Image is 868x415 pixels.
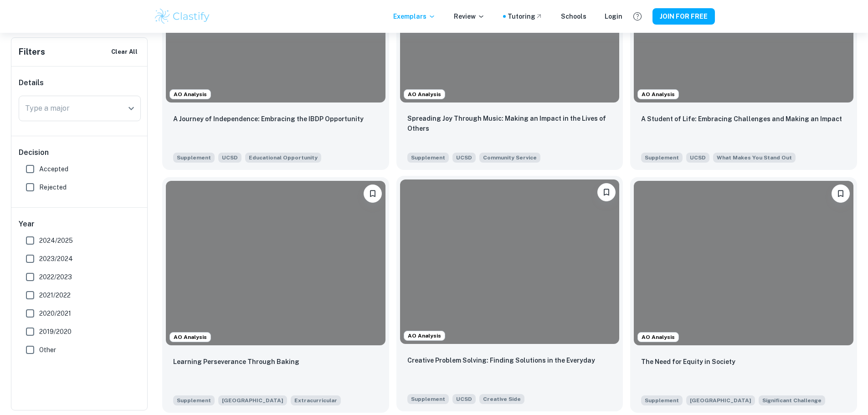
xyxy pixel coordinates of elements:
span: Significant Challenge [762,396,822,405]
span: Other [39,345,56,355]
p: Learning Perseverance Through Baking [173,357,299,367]
p: Creative Problem Solving: Finding Solutions in the Everyday [407,355,595,365]
span: 2023/2024 [39,254,73,264]
span: Supplement [641,153,683,163]
button: Please log in to bookmark exemplars [364,184,382,203]
span: Extracurricular [294,396,337,405]
span: Supplement [173,395,215,405]
span: Every person has a creative side, and it can be expressed in many ways: problem solving, original... [479,393,524,404]
span: UCSD [686,153,709,163]
span: [GEOGRAPHIC_DATA] [686,395,755,405]
p: Review [454,11,485,21]
a: Schools [561,11,586,21]
h6: Details [19,77,141,88]
span: AO Analysis [638,90,678,98]
span: 2024/2025 [39,236,73,246]
span: Community Service [483,154,537,162]
span: What have you done to make your school or your community a better place? [479,152,540,163]
a: Tutoring [508,11,543,21]
span: [GEOGRAPHIC_DATA] [218,395,287,405]
a: Login [605,11,622,21]
img: Clastify logo [154,7,211,26]
a: AO AnalysisPlease log in to bookmark exemplarsCreative Problem Solving: Finding Solutions in the ... [396,177,623,413]
p: Spreading Joy Through Music: Making an Impact in the Lives of Others [407,113,612,133]
span: UCSD [452,394,476,404]
button: Please log in to bookmark exemplars [832,184,850,203]
span: AO Analysis [170,333,211,341]
button: Help and Feedback [630,9,645,24]
button: Please log in to bookmark exemplars [597,183,616,201]
span: Educational Opportunity [249,154,318,162]
span: AO Analysis [170,90,211,98]
span: AO Analysis [638,333,678,341]
span: UCSD [452,153,476,163]
span: Briefly elaborate on one of your extracurricular activities, a job you hold, or responsibilities ... [291,395,341,405]
span: Accepted [39,164,68,174]
span: Describe how you have taken advantage of a significant educational opportunity or worked to overc... [245,152,321,163]
span: Rejected [39,182,67,192]
span: Creative Side [483,395,521,403]
span: What Makes You Stand Out [717,154,792,162]
span: UCSD [218,153,241,163]
span: 2022/2023 [39,272,72,282]
span: What is the most significant challenge that society faces today? [759,395,825,405]
a: AO AnalysisPlease log in to bookmark exemplarsLearning Perseverance Through BakingSupplement[GEOG... [162,177,389,413]
p: The Need for Equity in Society [641,357,735,367]
span: 2020/2021 [39,308,71,318]
button: Open [125,102,138,115]
span: 2021/2022 [39,290,71,300]
span: Supplement [641,395,683,405]
h6: Decision [19,147,141,158]
span: Supplement [407,153,449,163]
span: Beyond what has already been shared in your application, what do you believe makes you a strong c... [713,152,796,163]
span: AO Analysis [404,90,445,98]
h6: Year [19,219,141,230]
h6: Filters [19,46,45,58]
span: Supplement [173,153,215,163]
a: AO AnalysisPlease log in to bookmark exemplarsThe Need for Equity in SocietySupplement[GEOGRAPHIC... [630,177,857,413]
span: 2019/2020 [39,327,72,337]
p: Exemplars [393,11,436,21]
p: A Journey of Independence: Embracing the IBDP Opportunity [173,114,364,124]
span: AO Analysis [404,332,445,340]
button: Clear All [109,45,140,59]
p: A Student of Life: Embracing Challenges and Making an Impact [641,114,842,124]
span: Supplement [407,394,449,404]
button: JOIN FOR FREE [652,8,715,25]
